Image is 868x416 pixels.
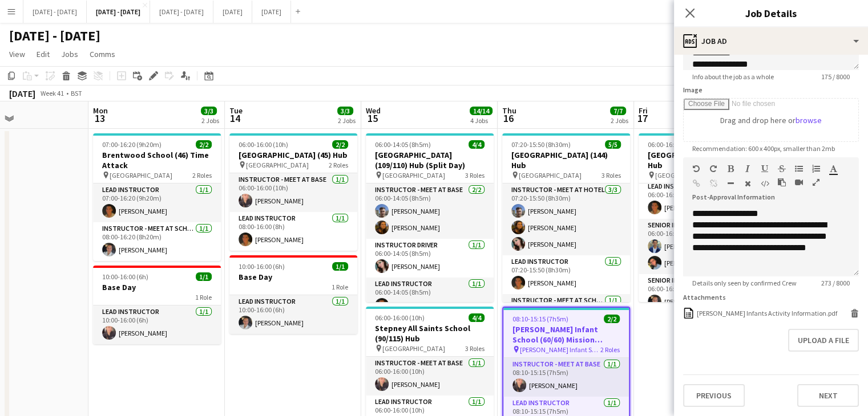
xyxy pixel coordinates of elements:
[37,49,50,59] span: Edit
[500,112,516,125] span: 16
[229,212,357,251] app-card-role: Lead Instructor1/108:00-16:00 (8h)[PERSON_NAME]
[366,133,494,302] div: 06:00-14:05 (8h5m)4/4[GEOGRAPHIC_DATA] (109/110) Hub (Split Day) [GEOGRAPHIC_DATA]3 RolesInstruct...
[252,1,291,23] button: [DATE]
[812,164,820,173] button: Ordered List
[683,72,783,81] span: Info about the job as a whole
[366,183,494,239] app-card-role: Instructor - Meet at Base2/206:00-14:05 (8h5m)[PERSON_NAME][PERSON_NAME]
[93,150,221,170] h3: Brentwood School (46) Time Attack
[93,105,108,116] span: Mon
[93,222,221,261] app-card-role: Instructor - Meet at School1/108:00-16:20 (8h20m)[PERSON_NAME]
[778,164,786,173] button: Strikethrough
[229,133,357,251] app-job-card: 06:00-16:00 (10h)2/2[GEOGRAPHIC_DATA] (45) Hub [GEOGRAPHIC_DATA]2 RolesInstructor - Meet at Base1...
[110,171,172,180] span: [GEOGRAPHIC_DATA]
[812,72,859,81] span: 175 / 8000
[382,171,445,180] span: [GEOGRAPHIC_DATA]
[503,324,629,345] h3: [PERSON_NAME] Infant School (60/60) Mission Possible
[364,112,381,125] span: 15
[375,313,425,322] span: 06:00-16:00 (10h)
[639,150,766,170] h3: [GEOGRAPHIC_DATA] (240) Hub
[93,266,221,344] app-job-card: 10:00-16:00 (6h)1/1Base Day1 RoleLead Instructor1/110:00-16:00 (6h)[PERSON_NAME]
[778,178,786,187] button: Paste as plain text
[366,105,381,116] span: Wed
[683,279,806,287] span: Details only seen by confirmed Crew
[332,283,348,291] span: 1 Role
[150,1,213,23] button: [DATE] - [DATE]
[32,47,54,62] a: Edit
[375,140,431,149] span: 06:00-14:05 (8h5m)
[637,112,648,125] span: 17
[639,180,766,219] app-card-role: Lead Instructor1/106:00-16:00 (10h)[PERSON_NAME]
[332,262,348,271] span: 1/1
[195,293,212,301] span: 1 Role
[692,164,700,173] button: Undo
[338,116,356,125] div: 2 Jobs
[519,171,582,180] span: [GEOGRAPHIC_DATA]
[605,140,621,149] span: 5/5
[9,88,35,99] div: [DATE]
[93,183,221,222] app-card-role: Lead Instructor1/107:00-16:20 (9h20m)[PERSON_NAME]
[610,107,626,115] span: 7/7
[382,344,445,353] span: [GEOGRAPHIC_DATA]
[761,164,769,173] button: Underline
[744,164,752,173] button: Italic
[93,282,221,292] h3: Base Day
[812,279,859,287] span: 273 / 8000
[812,178,820,187] button: Fullscreen
[38,89,66,97] span: Week 41
[87,1,150,23] button: [DATE] - [DATE]
[229,150,357,160] h3: [GEOGRAPHIC_DATA] (45) Hub
[366,278,494,316] app-card-role: Lead Instructor1/106:00-14:05 (8h5m)[PERSON_NAME]
[201,116,219,125] div: 2 Jobs
[639,219,766,274] app-card-role: Senior Instructor2/206:00-16:00 (10h)[PERSON_NAME][PERSON_NAME]
[102,140,162,149] span: 07:00-16:20 (9h20m)
[329,161,348,169] span: 2 Roles
[502,133,630,302] app-job-card: 07:20-15:50 (8h30m)5/5[GEOGRAPHIC_DATA] (144) Hub [GEOGRAPHIC_DATA]3 RolesInstructor - Meet at Ho...
[196,272,212,281] span: 1/1
[726,164,734,173] button: Bold
[512,315,568,323] span: 08:10-15:15 (7h5m)
[93,133,221,261] div: 07:00-16:20 (9h20m)2/2Brentwood School (46) Time Attack [GEOGRAPHIC_DATA]2 RolesLead Instructor1/...
[502,255,630,294] app-card-role: Lead Instructor1/107:20-15:50 (8h30m)[PERSON_NAME]
[611,116,628,125] div: 2 Jobs
[366,323,494,344] h3: Stepney All Saints School (90/115) Hub
[674,27,868,55] div: Job Ad
[502,150,630,170] h3: [GEOGRAPHIC_DATA] (144) Hub
[502,294,630,333] app-card-role: Instructor - Meet at School1/1
[229,105,243,116] span: Tue
[465,171,485,180] span: 3 Roles
[601,171,621,180] span: 3 Roles
[366,239,494,278] app-card-role: Instructor Driver1/106:00-14:05 (8h5m)[PERSON_NAME]
[91,112,108,125] span: 13
[470,107,492,115] span: 14/14
[5,47,30,62] a: View
[655,171,718,180] span: [GEOGRAPHIC_DATA]
[683,293,726,301] label: Attachments
[470,116,492,125] div: 4 Jobs
[639,105,648,116] span: Fri
[246,161,309,169] span: [GEOGRAPHIC_DATA]
[71,89,82,97] div: BST
[683,384,745,407] button: Previous
[503,358,629,397] app-card-role: Instructor - Meet at Base1/108:10-15:15 (7h5m)[PERSON_NAME]
[600,345,620,354] span: 2 Roles
[239,262,285,271] span: 10:00-16:00 (6h)
[61,49,78,59] span: Jobs
[239,140,288,149] span: 06:00-16:00 (10h)
[709,164,717,173] button: Redo
[90,49,115,59] span: Comms
[23,1,87,23] button: [DATE] - [DATE]
[229,255,357,334] app-job-card: 10:00-16:00 (6h)1/1Base Day1 RoleLead Instructor1/110:00-16:00 (6h)[PERSON_NAME]
[192,171,212,180] span: 2 Roles
[102,272,148,281] span: 10:00-16:00 (6h)
[795,164,803,173] button: Unordered List
[9,49,25,59] span: View
[502,183,630,255] app-card-role: Instructor - Meet at Hotel3/307:20-15:50 (8h30m)[PERSON_NAME][PERSON_NAME][PERSON_NAME]
[639,133,766,302] app-job-card: 06:00-16:00 (10h)8/8[GEOGRAPHIC_DATA] (240) Hub [GEOGRAPHIC_DATA]4 Roles[PERSON_NAME][PERSON_NAME...
[744,179,752,188] button: Clear Formatting
[469,313,485,322] span: 4/4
